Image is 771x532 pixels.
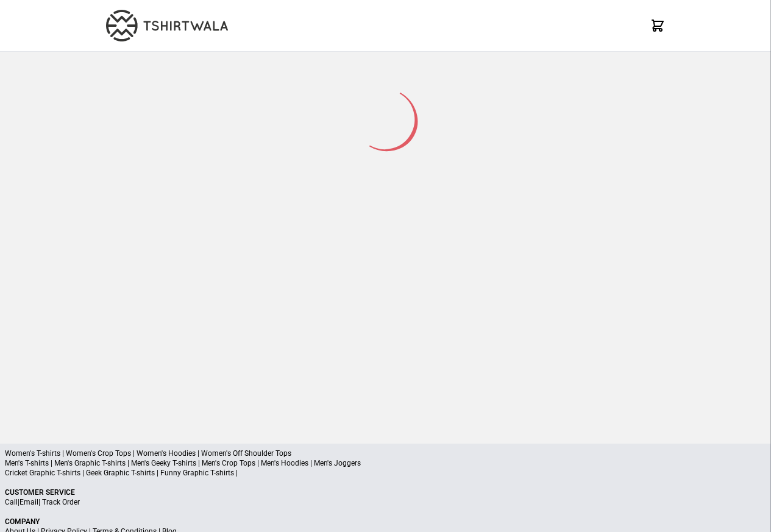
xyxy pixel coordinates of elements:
p: Cricket Graphic T-shirts | Geek Graphic T-shirts | Funny Graphic T-shirts | [5,468,766,478]
p: Customer Service [5,488,766,497]
p: | | [5,497,766,507]
a: Call [5,498,18,506]
a: Email [20,498,38,506]
a: Track Order [42,498,80,506]
p: Company [5,517,766,527]
img: TW-LOGO-400-104.png [106,10,228,41]
p: Men's T-shirts | Men's Graphic T-shirts | Men's Geeky T-shirts | Men's Crop Tops | Men's Hoodies ... [5,458,766,468]
p: Women's T-shirts | Women's Crop Tops | Women's Hoodies | Women's Off Shoulder Tops [5,449,766,458]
